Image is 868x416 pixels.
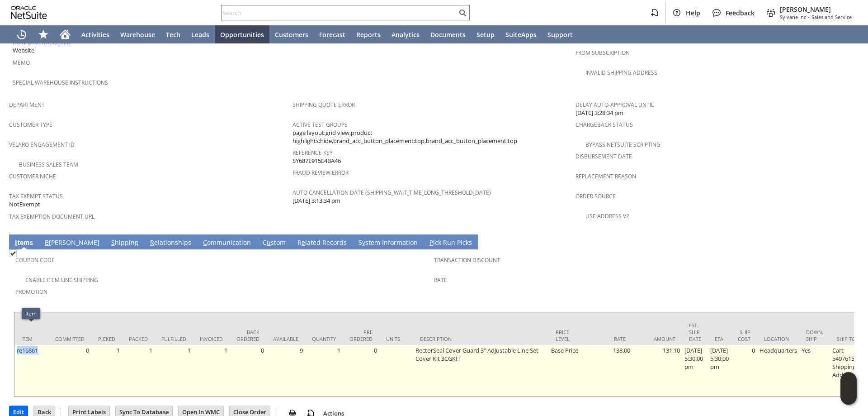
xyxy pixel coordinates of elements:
[42,238,102,248] a: B[PERSON_NAME]
[682,345,708,397] td: [DATE] 5:30:00 pm
[9,141,75,148] a: Velaro Engagement ID
[576,49,630,57] a: From Subscription
[9,101,45,109] a: Department
[222,7,457,18] input: Search
[160,25,186,43] a: Tech
[166,30,180,39] span: Tech
[708,345,731,397] td: [DATE] 5:30:00 pm
[292,101,355,109] a: Shipping Quote Error
[500,25,542,43] a: SuiteApps
[186,25,215,43] a: Leads
[343,345,379,397] td: 0
[585,212,629,220] a: Use Address V2
[201,238,253,248] a: Communication
[48,345,91,397] td: 0
[13,46,34,55] span: Website
[19,161,78,168] a: Business Sales Team
[292,189,491,196] a: Auto Cancellation Date (shipping_wait_time_long_threshold_date)
[55,335,85,342] div: Committed
[191,30,209,39] span: Leads
[269,25,314,43] a: Customers
[840,372,857,405] iframe: Click here to launch Oracle Guided Learning Help Panel
[111,238,115,247] span: S
[386,25,425,43] a: Analytics
[148,238,193,248] a: Relationships
[505,30,537,39] span: SuiteApps
[15,256,55,264] a: Coupon Code
[155,345,193,397] td: 1
[738,329,750,342] div: Ship Cost
[292,157,341,165] span: SY687E915E4BA46
[413,345,549,397] td: RectorSeal Cover Guard 3" Adjustable Line Set Cover Kit 3CGKIT
[808,14,810,20] span: -
[267,238,271,247] span: u
[471,25,500,43] a: Setup
[98,335,115,342] div: Picked
[13,238,35,248] a: Items
[811,14,852,20] span: Sales and Service
[549,345,583,397] td: Base Price
[314,25,351,43] a: Forecast
[837,335,857,342] div: Ship To
[292,149,333,157] a: Reference Key
[547,30,573,39] span: Support
[11,25,33,43] a: Recent Records
[215,25,269,43] a: Opportunities
[200,335,223,342] div: Invoiced
[15,288,47,296] a: Promotion
[434,256,500,264] a: Transaction Discount
[9,121,52,129] a: Customer Type
[427,238,474,248] a: Pick Run Picks
[356,30,381,39] span: Reports
[349,329,373,342] div: Pre Ordered
[351,25,386,43] a: Reports
[576,109,623,117] span: [DATE] 3:28:34 pm
[115,25,160,43] a: Warehouse
[799,345,830,397] td: Yes
[392,30,420,39] span: Analytics
[576,121,633,129] a: Chargeback Status
[54,25,76,43] a: Home
[430,30,466,39] span: Documents
[556,329,576,342] div: Price Level
[305,345,343,397] td: 1
[91,345,122,397] td: 1
[429,238,433,247] span: P
[576,153,632,160] a: Disbursement Date
[295,238,349,248] a: Related Records
[686,9,700,17] span: Help
[576,172,636,180] a: Replacement reason
[292,121,348,129] a: Active Test Groups
[780,14,806,20] span: Sylvane Inc
[203,238,207,247] span: C
[9,249,17,257] img: Checked
[292,169,349,177] a: Fraud Review Error
[38,29,49,40] svg: Shortcuts
[689,322,701,342] div: Est. Ship Date
[17,346,38,354] a: re16861
[639,335,675,342] div: Amount
[260,238,288,248] a: Custom
[230,345,266,397] td: 0
[302,238,305,247] span: e
[362,238,365,247] span: y
[292,196,340,205] span: [DATE] 3:13:34 pm
[476,30,495,39] span: Setup
[583,345,632,397] td: 138.00
[764,335,793,342] div: Location
[757,345,799,397] td: Headquarters
[386,335,406,342] div: Units
[312,335,336,342] div: Quantity
[76,25,115,43] a: Activities
[715,335,724,342] div: ETA
[25,276,98,284] a: Enable Item Line Shipping
[319,30,345,39] span: Forecast
[420,335,542,342] div: Description
[542,25,578,43] a: Support
[45,238,49,247] span: B
[726,9,755,17] span: Feedback
[220,30,264,39] span: Opportunities
[9,213,94,220] a: Tax Exemption Document URL
[780,5,852,14] span: [PERSON_NAME]
[33,25,54,43] div: Shortcuts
